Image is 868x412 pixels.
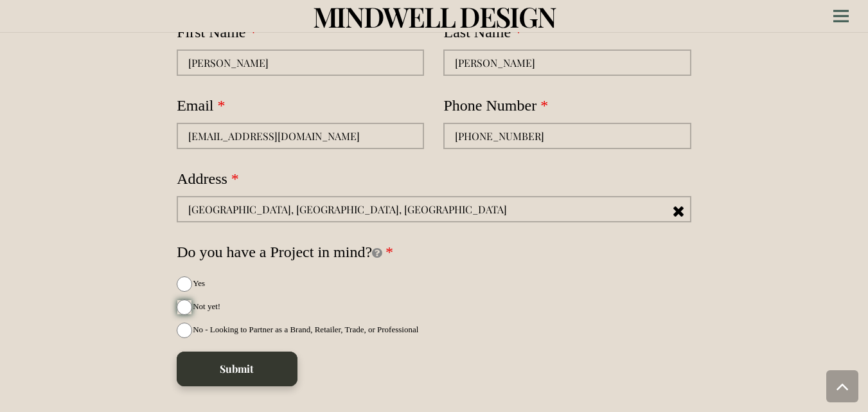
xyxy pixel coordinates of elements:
[193,301,220,311] span: Not yet!
[177,89,225,123] label: Email
[443,89,548,123] label: Phone Number
[193,278,205,288] span: Yes
[177,15,257,49] label: First Name
[177,323,192,338] input: No - Looking to Partner as a Brand, Retailer, Trade, or Professional
[177,352,297,386] button: Submit
[193,325,418,334] span: No - Looking to Partner as a Brand, Retailer, Trade, or Professional
[443,123,691,149] input: (___) ___-____
[826,370,858,402] a: Back to top
[177,196,691,222] input: autocomplete
[177,300,192,315] input: Not yet!
[177,235,393,269] label: Do you have a Project in mind?
[177,162,239,196] label: Address
[177,276,192,292] input: Yes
